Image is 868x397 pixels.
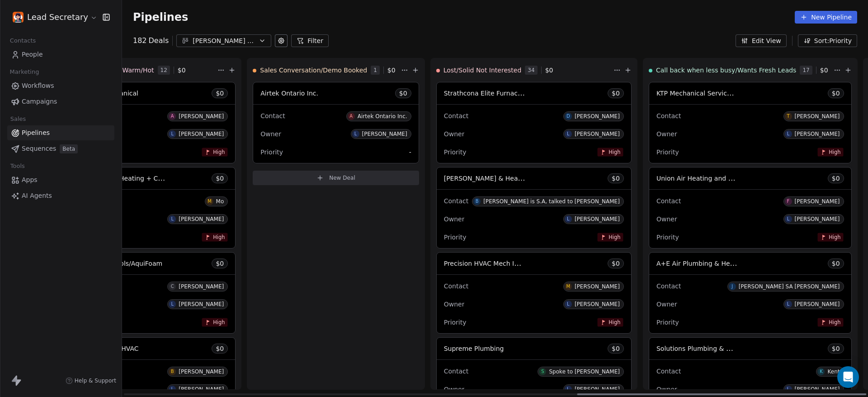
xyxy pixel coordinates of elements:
span: Contact [444,197,468,205]
div: L [171,215,174,223]
span: Lost/Solid Not Interested [443,66,522,75]
a: AI Agents [7,188,114,203]
div: B [476,198,479,205]
span: Pioneer Pools/AquiFoam [87,260,162,267]
div: [PERSON_NAME] [179,301,224,307]
div: Union Air Heating and Cooling$0ContactF[PERSON_NAME]OwnerL[PERSON_NAME]PriorityHigh [649,167,852,249]
span: $ 0 [612,259,620,268]
div: [PERSON_NAME] [795,198,840,205]
span: Union Air Heating and Cooling [656,174,752,182]
div: L [567,215,570,223]
div: [PERSON_NAME] [179,113,224,120]
a: Campaigns [7,94,114,109]
span: Email Sent Warm/Hot [86,66,154,75]
div: Kent [827,368,840,375]
a: Workflows [7,78,114,93]
span: High [829,234,840,240]
div: [PERSON_NAME] [179,386,224,392]
div: [PERSON_NAME] [575,216,620,222]
span: Owner [444,386,465,393]
span: Priority [260,148,283,156]
span: Beta [60,144,78,153]
div: L [787,130,790,138]
div: KTP Mechanical Services Ltd.$0ContactT[PERSON_NAME]OwnerL[PERSON_NAME]PriorityHigh [649,82,852,163]
div: AirMedics Heating + Cooling$0MMoL[PERSON_NAME]High [79,167,236,249]
div: [PERSON_NAME] [179,283,224,290]
div: [PERSON_NAME] [575,131,620,137]
span: 17 [800,66,812,75]
button: New Pipeline [795,11,857,24]
span: Owner [656,215,677,223]
span: Solutions Plumbing & Gasfitting Red Deer [656,344,788,353]
span: High [829,319,840,325]
span: Contact [656,197,681,205]
span: $ 0 [612,344,620,353]
span: Precision HVAC Mech Inc [GEOGRAPHIC_DATA] [444,259,590,268]
span: Apps [22,175,38,185]
span: Sequences [22,144,56,153]
div: MAK Mechanical$0A[PERSON_NAME]L[PERSON_NAME]High [79,82,236,163]
span: Owner [444,301,465,308]
div: [PERSON_NAME] is S.A, talked to [PERSON_NAME] [483,198,620,205]
span: Owner [260,130,281,138]
span: Owner [656,386,677,393]
div: [PERSON_NAME] [179,368,224,375]
span: Supreme Plumbing [444,345,504,352]
span: $ 0 [216,259,224,268]
div: [PERSON_NAME] [575,283,620,290]
span: $ 0 [216,89,224,98]
a: SequencesBeta [7,141,114,156]
span: Owner [444,130,465,138]
button: Edit View [736,34,787,47]
div: C [171,283,174,290]
div: [PERSON_NAME] mix of S-M-L Biz's [193,36,255,46]
span: Strathcona Elite Furnace Cleaning [444,89,552,97]
div: [PERSON_NAME] [179,216,224,222]
span: Contact [260,112,285,120]
span: Contact [656,112,681,120]
div: Strathcona Elite Furnace Cleaning$0ContactD[PERSON_NAME]OwnerL[PERSON_NAME]PriorityHigh [436,82,632,163]
div: J [731,283,733,290]
span: Priority [444,234,467,241]
div: Mo [216,198,224,205]
span: Contact [656,368,681,375]
span: High [609,319,620,325]
span: Priority [656,234,679,241]
a: Apps [7,172,114,187]
span: $ 0 [612,174,620,183]
div: Sales Conversation/Demo Booked1$0 [253,58,399,82]
div: Email Sent Warm/Hot12$0 [79,58,216,82]
span: People [22,50,43,59]
span: Airtek Ontario Inc. [260,90,318,97]
span: A+E Air Plumbing & Heating Inc. [656,259,759,268]
span: Owner [656,130,677,138]
span: High [829,148,840,155]
span: High [213,234,225,240]
div: L [171,130,174,138]
span: $ 0 [178,66,186,75]
span: AI Agents [22,191,52,201]
span: Contact [444,282,468,290]
span: Contact [656,282,681,290]
span: Priority [656,148,679,156]
button: New Deal [253,171,419,185]
span: New Deal [329,174,355,182]
span: Priority [444,319,467,326]
div: L [567,386,570,393]
span: Sales Conversation/Demo Booked [260,66,367,75]
div: Pioneer Pools/AquiFoam$0C[PERSON_NAME]L[PERSON_NAME]High [79,252,236,334]
span: Call back when less busy/Wants Fresh Leads [656,66,796,75]
div: A+E Air Plumbing & Heating Inc.$0ContactJ[PERSON_NAME] SA [PERSON_NAME]OwnerL[PERSON_NAME]Priorit... [649,252,852,334]
span: $ 0 [387,66,396,75]
div: Precision HVAC Mech Inc [GEOGRAPHIC_DATA]$0ContactM[PERSON_NAME]OwnerL[PERSON_NAME]PriorityHigh [436,252,632,334]
div: A [349,113,353,120]
div: Lost/Solid Not Interested34$0 [436,58,612,82]
div: Airtek Ontario Inc.$0ContactAAirtek Ontario Inc.OwnerL[PERSON_NAME]Priority- [253,82,419,163]
span: $ 0 [820,66,828,75]
span: Owner [444,215,465,223]
div: Spoke to [PERSON_NAME] [549,368,620,375]
div: [PERSON_NAME] [795,216,840,222]
span: High [213,319,225,325]
button: Sort: Priority [798,34,857,47]
div: L [567,130,570,138]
